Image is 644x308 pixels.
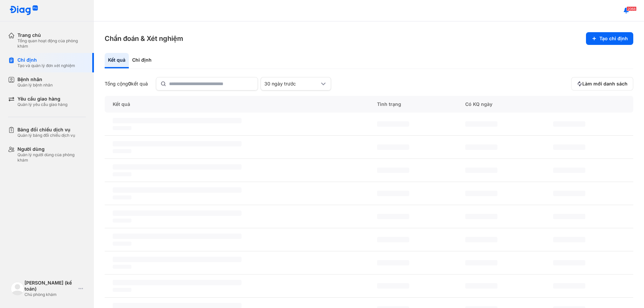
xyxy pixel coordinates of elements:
span: ‌ [377,237,409,242]
div: Kết quả [105,53,129,68]
span: ‌ [465,260,497,265]
div: 30 ngày trước [264,81,319,87]
div: Quản lý người dùng của phòng khám [17,152,86,163]
span: ‌ [377,283,409,289]
span: ‌ [377,191,409,196]
span: ‌ [553,237,585,242]
div: Trang chủ [17,32,86,38]
div: Tình trạng [369,96,457,113]
div: Người dùng [17,146,86,152]
span: ‌ [113,210,241,216]
span: ‌ [377,144,409,150]
div: Tổng cộng kết quả [105,81,148,87]
img: logo [11,282,24,295]
div: Quản lý bảng đối chiếu dịch vụ [17,133,75,138]
span: ‌ [553,121,585,127]
span: ‌ [553,214,585,219]
span: ‌ [465,121,497,127]
span: ‌ [377,260,409,265]
span: ‌ [113,257,241,262]
span: ‌ [377,214,409,219]
span: ‌ [553,191,585,196]
span: ‌ [553,168,585,173]
span: ‌ [553,260,585,265]
span: ‌ [465,237,497,242]
span: ‌ [553,144,585,150]
span: ‌ [465,191,497,196]
span: ‌ [113,141,241,146]
span: ‌ [113,280,241,285]
span: ‌ [113,118,241,123]
div: Bảng đối chiếu dịch vụ [17,127,75,133]
span: ‌ [113,234,241,239]
span: ‌ [113,288,131,292]
span: 0 [128,81,131,86]
span: ‌ [113,265,131,269]
div: Quản lý bệnh nhân [17,82,53,88]
div: Tổng quan hoạt động của phòng khám [17,38,86,49]
div: Bệnh nhân [17,76,53,82]
span: ‌ [113,164,241,170]
button: Tạo chỉ định [586,32,633,45]
img: logo [9,5,38,16]
div: Quản lý yêu cầu giao hàng [17,102,67,107]
span: ‌ [113,126,131,130]
span: ‌ [465,168,497,173]
button: Làm mới danh sách [571,77,633,90]
span: ‌ [465,214,497,219]
span: ‌ [377,168,409,173]
div: Chỉ định [17,57,75,63]
span: ‌ [553,283,585,289]
div: Yêu cầu giao hàng [17,96,67,102]
span: ‌ [377,121,409,127]
span: 2068 [627,6,637,11]
div: Tạo và quản lý đơn xét nghiệm [17,63,75,68]
h3: Chẩn đoán & Xét nghiệm [105,34,183,43]
span: ‌ [113,219,131,223]
span: ‌ [113,195,131,199]
span: ‌ [465,283,497,289]
span: ‌ [113,149,131,153]
div: Có KQ ngày [457,96,545,113]
div: Chỉ định [129,53,155,68]
span: ‌ [465,144,497,150]
div: Kết quả [105,96,369,113]
div: Chủ phòng khám [24,292,76,297]
span: ‌ [113,172,131,176]
span: ‌ [113,242,131,246]
span: ‌ [113,187,241,193]
div: [PERSON_NAME] (kế toán) [24,280,76,292]
span: Làm mới danh sách [582,81,628,87]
